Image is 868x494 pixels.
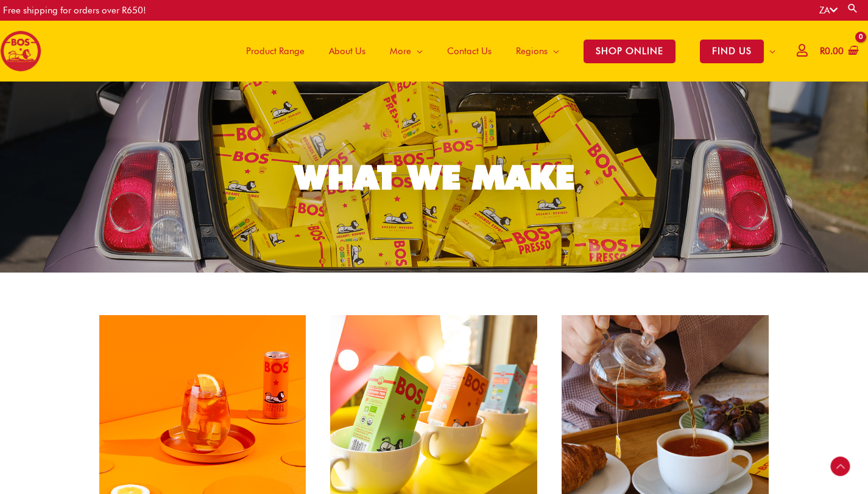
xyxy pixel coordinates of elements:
a: More [378,21,435,82]
span: FIND US [700,40,764,63]
span: Regions [516,33,548,69]
span: SHOP ONLINE [584,40,676,63]
span: About Us [329,33,365,69]
span: R [820,46,825,57]
nav: Site Navigation [225,21,788,82]
bdi: 0.00 [820,46,844,57]
div: WHAT WE MAKE [294,161,574,194]
a: SHOP ONLINE [571,21,688,82]
span: Contact Us [447,33,492,69]
a: Regions [504,21,571,82]
a: About Us [317,21,378,82]
span: More [390,33,411,69]
span: Product Range [246,33,305,69]
a: Product Range [234,21,317,82]
a: Search button [847,2,859,14]
a: ZA [819,5,838,16]
a: View Shopping Cart, empty [817,38,859,65]
a: Contact Us [435,21,504,82]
